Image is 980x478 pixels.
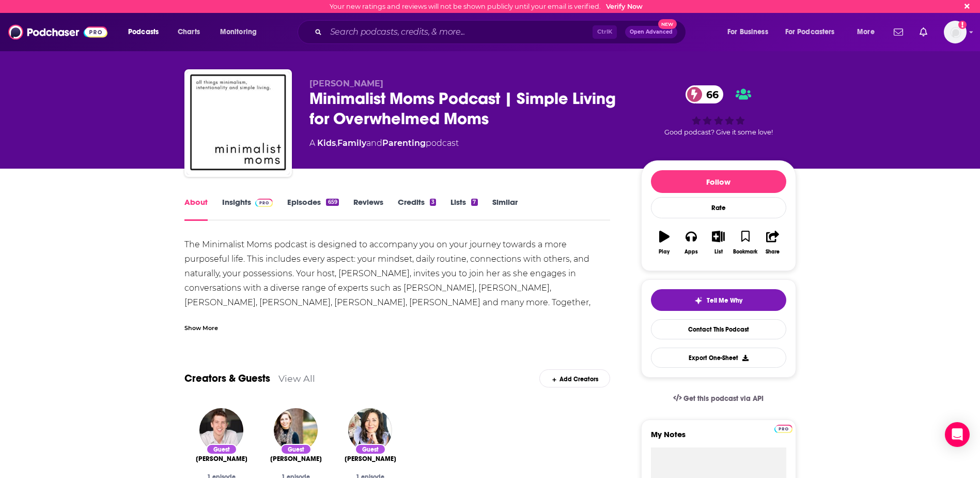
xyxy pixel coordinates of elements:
button: Share [759,224,786,261]
span: Tell Me Why [707,296,742,305]
span: Get this podcast via API [683,394,764,403]
a: Get this podcast via API [665,386,772,411]
span: Open Advanced [630,29,673,35]
button: tell me why sparkleTell Me Why [651,289,786,311]
button: Bookmark [732,224,759,261]
a: Myquillyn Smith [345,455,396,463]
img: Podchaser - Follow, Share and Rate Podcasts [8,22,107,42]
a: Lists7 [450,197,477,221]
div: A podcast [309,137,459,150]
span: and [366,138,382,148]
div: Guest [281,444,312,455]
div: Guest [355,444,386,455]
a: View All [278,373,315,384]
img: Chris Hutchins [199,408,243,452]
span: [PERSON_NAME] [270,455,322,463]
a: 66 [686,85,724,103]
div: Play [659,249,670,255]
button: open menu [720,24,781,40]
span: More [857,25,875,39]
div: Share [766,249,780,255]
a: About [184,197,208,221]
a: Parenting [382,138,426,148]
div: 66Good podcast? Give it some love! [641,79,796,143]
span: , [336,138,337,148]
svg: Email not verified [958,21,967,29]
a: Family [337,138,366,148]
span: Logged in as workman-publicity [944,21,967,43]
div: Search podcasts, credits, & more... [307,20,696,44]
a: Verify Now [606,3,643,10]
a: Contact This Podcast [651,319,786,339]
a: Stephanie Seferian [270,455,322,463]
a: Reviews [353,197,383,221]
a: Similar [492,197,518,221]
a: Show notifications dropdown [890,23,907,41]
img: Podchaser Pro [774,425,792,433]
button: Export One-Sheet [651,348,786,368]
img: Podchaser Pro [255,199,273,207]
a: Pro website [774,423,792,433]
img: Myquillyn Smith [348,408,392,452]
label: My Notes [651,429,786,447]
a: InsightsPodchaser Pro [222,197,273,221]
div: 659 [326,199,338,206]
img: tell me why sparkle [694,296,703,305]
div: Bookmark [733,249,757,255]
div: Open Intercom Messenger [945,422,970,447]
div: Your new ratings and reviews will not be shown publicly until your email is verified. [330,3,643,10]
span: Podcasts [128,25,159,39]
span: New [658,19,677,29]
img: User Profile [944,21,967,43]
img: Stephanie Seferian [274,408,318,452]
button: open menu [213,24,270,40]
span: [PERSON_NAME] [345,455,396,463]
button: open menu [121,24,172,40]
div: List [714,249,723,255]
div: 3 [430,199,436,206]
button: Show profile menu [944,21,967,43]
a: Chris Hutchins [196,455,247,463]
a: Credits3 [398,197,436,221]
button: Follow [651,170,786,193]
div: Rate [651,197,786,218]
a: Charts [171,24,206,40]
span: Monitoring [220,25,257,39]
a: Episodes659 [287,197,338,221]
div: Add Creators [539,369,610,387]
button: open menu [779,24,850,40]
span: Good podcast? Give it some love! [664,128,773,136]
button: Play [651,224,678,261]
button: open menu [850,24,888,40]
span: Charts [178,25,200,39]
span: Ctrl K [593,25,617,39]
button: Open AdvancedNew [625,26,677,38]
div: Guest [206,444,237,455]
img: Minimalist Moms Podcast | Simple Living for Overwhelmed Moms [186,71,290,175]
a: Show notifications dropdown [915,23,931,41]
button: List [705,224,732,261]
span: [PERSON_NAME] [196,455,247,463]
span: 66 [696,85,724,103]
a: Kids [317,138,336,148]
div: The Minimalist Moms podcast is designed to accompany you on your journey towards a more purposefu... [184,237,611,324]
div: 7 [471,199,477,206]
span: For Podcasters [785,25,835,39]
input: Search podcasts, credits, & more... [326,24,593,40]
div: Apps [685,249,698,255]
a: Creators & Guests [184,372,270,385]
span: [PERSON_NAME] [309,79,383,88]
button: Apps [678,224,705,261]
span: For Business [727,25,768,39]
